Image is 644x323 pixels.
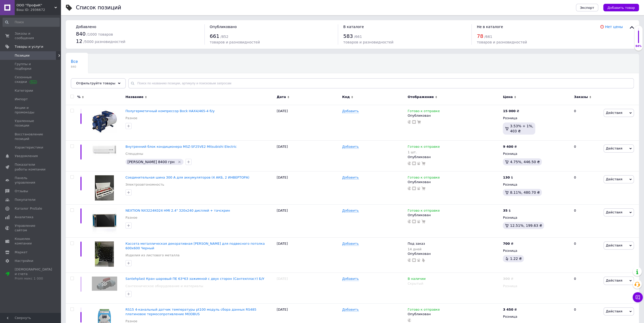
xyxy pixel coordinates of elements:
[408,145,440,150] span: Готово к отправке
[408,213,501,217] div: Опубликован
[275,171,341,204] div: [DATE]
[408,247,425,251] div: 14 дней
[275,105,341,141] div: [DATE]
[571,273,602,303] div: 0
[603,4,639,11] button: Добавить товар
[126,277,264,281] a: Santehplast Кран шаровый ПЕ 63*63 зажимной с двух сторон (Сантехпласт) Б/У
[76,38,82,44] span: 12
[354,35,362,39] span: / 661
[15,250,28,255] span: Маркет
[503,249,570,253] div: Розница
[275,204,341,237] div: [DATE]
[210,40,260,44] span: товаров и разновидностей
[342,242,359,246] span: Добавить
[342,308,359,312] span: Добавить
[503,208,511,213] div: $
[606,279,622,282] span: Действия
[503,307,517,312] div: ₴
[606,146,622,150] span: Действия
[126,253,180,258] a: Изделия из листового металла
[95,175,114,201] img: Соединительная шина 300 A для аккумуляторов (4 АКБ, 2 ИНВЕРТОРА)
[408,109,440,114] span: Готово к отправке
[95,241,114,267] img: Кассета металлическая декоративная армстронг для подвесного потолка 600х600 Черный
[503,176,510,179] b: 130
[76,81,115,85] span: Отфильтруйте товары
[15,215,33,219] span: Аналитика
[275,141,341,171] div: [DATE]
[210,25,237,29] span: Опубликовано
[503,242,510,245] b: 700
[15,88,33,93] span: Категории
[571,237,602,273] div: 0
[408,308,440,313] span: Готово к отправке
[71,79,91,83] span: Спеццены
[3,18,60,27] input: Поиск
[15,97,28,102] span: Импорт
[503,145,513,148] b: 9 400
[510,124,533,128] span: 3.53% + 1%,
[126,95,143,99] span: Название
[503,152,570,156] div: Розница
[92,208,117,234] img: NEXTION NX3224K024 HMI 2.4" 320x240 дисплей + тачскрин
[92,144,117,156] img: Внутренний блок кондиционера MSZ-SF25VE2 Mitsubishi Electric
[503,314,570,319] div: Розница
[606,177,622,181] span: Действия
[574,95,588,99] span: Заказы
[15,154,38,158] span: Уведомления
[477,40,527,44] span: товаров и разновидностей
[16,8,61,12] div: Ваш ID: 2936672
[503,175,513,180] div: $
[126,152,143,156] a: Спеццены
[510,160,540,164] span: 4.75%, 446.50 ₴
[275,273,341,303] div: [DATE]
[510,129,521,133] span: 403 ₴
[503,95,513,99] span: Цена
[15,206,42,211] span: Каталог ProSale
[510,257,522,261] span: 1.22 ₴
[408,209,440,214] span: Готово к отправке
[126,109,215,113] span: Полугерметичный компрессор Bock HAX4/465-4 б/у
[503,308,513,311] b: 3 450
[477,25,503,29] span: Не в каталоге
[503,116,570,120] div: Розница
[484,35,492,39] span: / 661
[503,277,513,281] div: ₴
[210,33,219,39] span: 661
[571,141,602,171] div: 0
[607,6,635,10] span: Добавить товар
[503,284,570,288] div: Розница
[503,241,513,246] div: ₴
[15,197,35,202] span: Покупатели
[76,5,121,10] div: Список позиций
[606,111,622,115] span: Действия
[408,281,501,286] div: Скрытый
[408,277,426,282] span: В наличии
[77,95,80,99] span: %
[343,25,364,29] span: В каталоге
[605,25,623,29] a: Нет цены
[15,162,47,171] span: Показатели работы компании
[15,106,47,115] span: Акции и промокоды
[571,171,602,204] div: 0
[342,109,359,113] span: Добавить
[277,95,286,99] span: Дата
[126,242,265,250] span: Кассета металлическая декоративная [PERSON_NAME] для подвесного потолка 600х600 Черный
[15,145,43,150] span: Характеристики
[503,109,519,113] div: ₴
[606,210,622,214] span: Действия
[126,209,230,212] span: NEXTION NX3224K024 HMI 2.4" 320x240 дисплей + тачскрин
[342,95,350,99] span: Код
[177,160,181,164] svg: Удалить метку
[71,65,78,69] span: 840
[571,204,602,237] div: 0
[87,32,113,36] span: / 1000 товаров
[342,145,359,149] span: Добавить
[126,145,237,148] a: Внутренний блок кондиционера MSZ-SF25VE2 Mitsubishi Electric
[15,237,47,246] span: Кошелек компании
[633,292,643,302] button: Чат с покупателем
[503,109,515,113] b: 15 000
[342,277,359,281] span: Добавить
[126,176,250,179] a: Соединительная шина 300 A для аккумуляторов (4 АКБ, 2 ИНВЕРТОРА)
[606,243,622,247] span: Действия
